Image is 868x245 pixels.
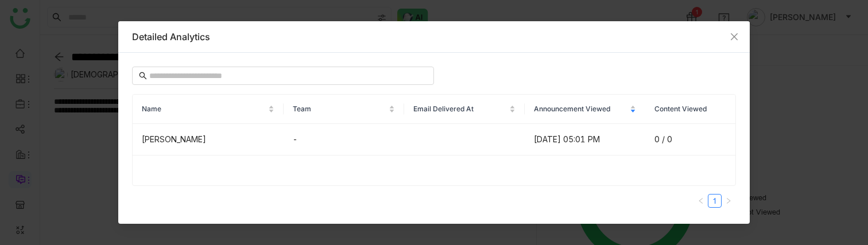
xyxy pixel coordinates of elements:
div: 0 / 0 [654,133,727,146]
th: Content Viewed [645,95,736,125]
a: 1 [708,195,721,207]
button: Previous Page [694,194,708,208]
div: Detailed Analytics [132,30,736,43]
div: [DATE] 05:01 PM [534,133,636,146]
div: [PERSON_NAME] [142,133,274,146]
button: Close [719,21,750,52]
li: 1 [708,194,722,208]
div: - [293,133,395,146]
button: Next Page [722,194,735,208]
